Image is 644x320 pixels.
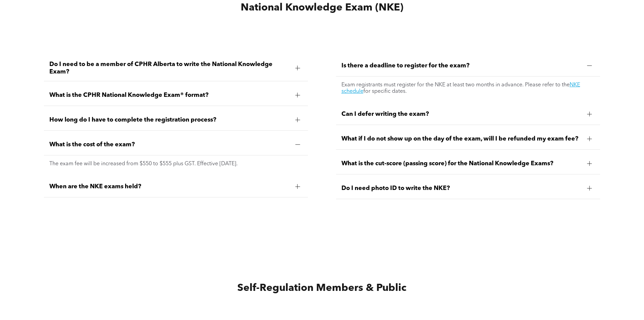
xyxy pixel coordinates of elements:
[341,160,582,167] span: What is the cut-score (passing score) for the National Knowledge Exams?
[49,183,290,190] span: When are the NKE exams held?
[341,82,595,95] p: Exam registrants must register for the NKE at least two months in advance. Please refer to the fo...
[241,3,403,13] span: National Knowledge Exam (NKE)
[49,161,303,167] p: The exam fee will be increased from $550 to $555 plus GST. Effective [DATE].
[49,91,290,99] span: What is the CPHR National Knowledge Exam® format?
[49,116,290,124] span: How long do I have to complete the registration process?
[49,141,290,148] span: What is the cost of the exam?
[237,283,406,293] span: Self-Regulation Members & Public
[341,185,582,192] span: Do I need photo ID to write the NKE?
[341,135,582,143] span: What if I do not show up on the day of the exam, will I be refunded my exam fee?
[49,61,290,76] span: Do I need to be a member of CPHR Alberta to write the National Knowledge Exam?
[341,110,582,118] span: Can I defer writing the exam?
[341,62,582,69] span: Is there a deadline to register for the exam?
[341,82,580,94] a: NKE schedule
